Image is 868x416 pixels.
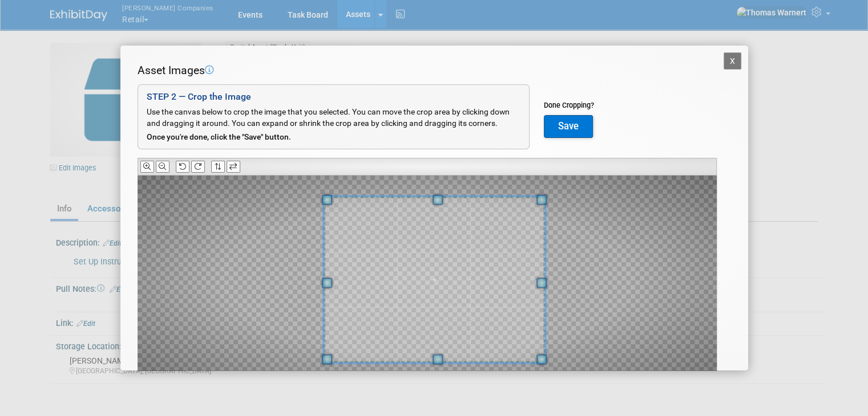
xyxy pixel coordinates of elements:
[147,107,510,128] span: Use the canvas below to crop the image that you selected. You can move the crop area by clicking ...
[724,52,742,70] button: X
[140,161,154,173] button: Zoom In
[138,63,717,79] div: Asset Images
[544,100,594,111] div: Done Cropping?
[227,161,240,173] button: Flip Horizontally
[176,161,189,173] button: Rotate Counter-clockwise
[147,132,520,143] div: Once you're done, click the "Save" button.
[544,115,593,138] button: Save
[156,161,169,173] button: Zoom Out
[147,91,520,104] div: STEP 2 — Crop the Image
[211,161,225,173] button: Flip Vertically
[191,161,205,173] button: Rotate Clockwise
